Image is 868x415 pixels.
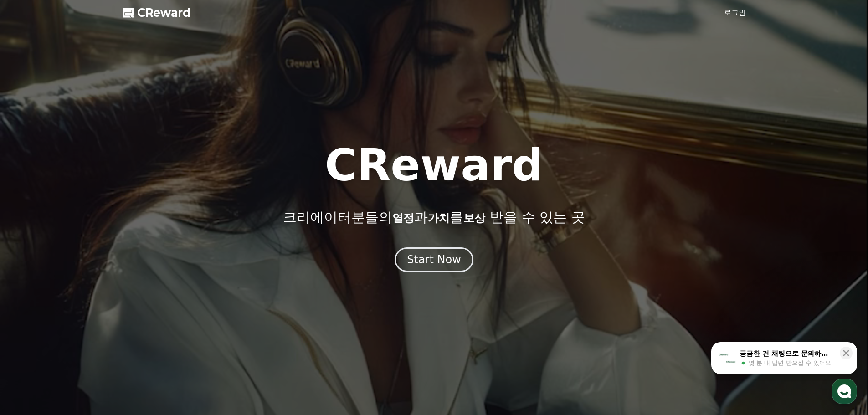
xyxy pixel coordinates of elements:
[137,5,191,20] span: CReward
[392,212,414,225] span: 열정
[428,212,450,225] span: 가치
[283,209,585,225] p: 크리에이터분들의 과 를 받을 수 있는 곳
[123,5,191,20] a: CReward
[463,212,485,225] span: 보상
[395,256,473,265] a: Start Now
[395,247,473,272] button: Start Now
[407,252,461,267] div: Start Now
[325,143,543,187] h1: CReward
[724,7,746,18] a: 로그인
